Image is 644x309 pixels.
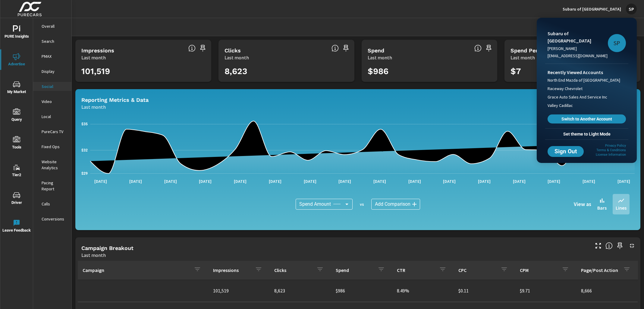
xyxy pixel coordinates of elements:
button: Sign Out [548,146,584,157]
a: Switch to Another Account [548,114,626,123]
p: [EMAIL_ADDRESS][DOMAIN_NAME] [548,53,608,59]
span: Sign Out [552,149,579,154]
button: Set theme to Light Mode [545,129,628,139]
span: Grace Auto Sales And Service Inc [548,94,607,100]
span: Valley Cadillac [548,102,573,108]
a: License Information [596,153,626,157]
a: Terms & Conditions [596,148,626,152]
a: Privacy Policy [605,144,626,148]
span: North End Mazda of [GEOGRAPHIC_DATA] [548,77,620,83]
p: Recently Viewed Accounts [548,69,626,76]
p: [PERSON_NAME] [548,45,608,51]
span: Raceway Chevrolet [548,86,583,92]
p: Subaru of [GEOGRAPHIC_DATA] [548,30,608,44]
span: Set theme to Light Mode [548,131,626,137]
div: SP [608,34,626,52]
span: Switch to Another Account [551,116,623,122]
